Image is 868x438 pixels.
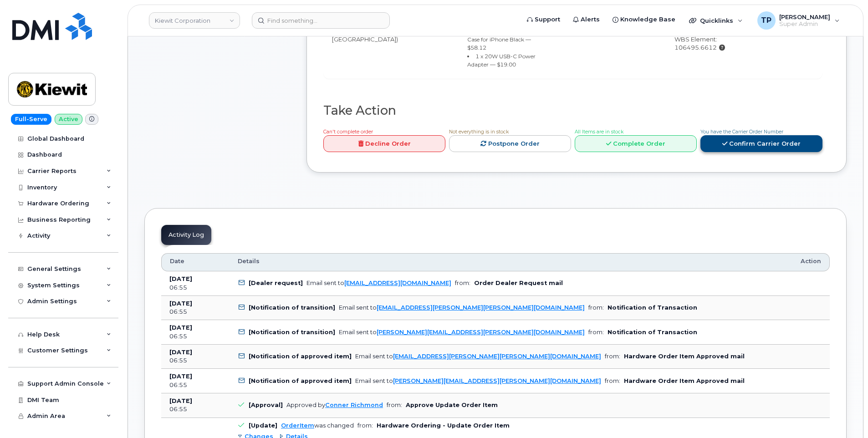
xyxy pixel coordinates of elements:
[751,11,846,30] div: Tyler Pollock
[588,329,604,336] span: from:
[608,304,697,311] b: Notification of Transaction
[281,422,314,429] a: OrderItem
[521,10,567,29] a: Support
[323,129,373,135] span: Can't complete order
[325,402,383,408] a: Conner Richmond
[149,12,240,29] a: Kiewit Corporation
[169,405,221,413] div: 06:55
[344,280,451,286] a: [EMAIL_ADDRESS][DOMAIN_NAME]
[339,329,585,336] div: Email sent to
[406,402,498,408] b: Approve Update Order Item
[249,422,277,429] b: [Update]
[249,377,352,384] b: [Notification of approved item]
[393,377,601,384] a: [PERSON_NAME][EMAIL_ADDRESS][PERSON_NAME][DOMAIN_NAME]
[377,422,510,429] b: Hardware Ordering - Update Order Item
[169,381,221,389] div: 06:55
[249,304,335,311] b: [Notification of transition]
[169,397,192,404] b: [DATE]
[624,353,745,360] b: Hardware Order Item Approved mail
[535,15,560,24] span: Support
[355,377,601,384] div: Email sent to
[355,353,601,360] div: Email sent to
[608,329,697,336] b: Notification of Transaction
[169,308,221,316] div: 06:55
[779,13,830,20] span: [PERSON_NAME]
[449,129,509,135] span: Not everything is in stock
[606,10,682,29] a: Knowledge Base
[393,353,601,360] a: [EMAIL_ADDRESS][PERSON_NAME][PERSON_NAME][DOMAIN_NAME]
[323,104,822,117] h2: Take Action
[286,402,383,408] div: Approved by
[306,280,451,286] div: Email sent to
[357,422,373,429] span: from:
[828,398,861,431] iframe: Messenger Launcher
[455,280,470,286] span: from:
[581,15,600,24] span: Alerts
[323,135,445,152] a: Decline Order
[575,135,697,152] a: Complete Order
[620,15,675,24] span: Knowledge Base
[387,402,402,408] span: from:
[474,280,563,286] b: Order Dealer Request mail
[700,17,733,24] span: Quicklinks
[249,280,303,286] b: [Dealer request]
[281,422,354,429] div: was changed
[169,332,221,341] div: 06:55
[249,402,283,408] b: [Approval]
[169,357,221,365] div: 06:55
[170,257,184,265] span: Date
[377,329,585,336] a: [PERSON_NAME][EMAIL_ADDRESS][PERSON_NAME][DOMAIN_NAME]
[605,377,620,384] span: from:
[575,129,623,135] span: All Items are in stock
[169,284,221,292] div: 06:55
[700,129,783,135] span: You have the Carrier Order Number
[169,324,192,331] b: [DATE]
[249,353,352,360] b: [Notification of approved item]
[700,135,822,152] a: Confirm Carrier Order
[779,20,830,28] span: Super Admin
[377,304,585,311] a: [EMAIL_ADDRESS][PERSON_NAME][PERSON_NAME][DOMAIN_NAME]
[761,15,771,26] span: TP
[339,304,585,311] div: Email sent to
[624,377,745,384] b: Hardware Order Item Approved mail
[449,135,571,152] a: Postpone Order
[567,10,606,29] a: Alerts
[792,253,830,271] th: Action
[683,11,749,30] div: Quicklinks
[169,349,192,356] b: [DATE]
[249,329,335,336] b: [Notification of transition]
[238,257,260,265] span: Details
[467,53,536,68] small: 1 x 20W USB-C Power Adapter — $19.00
[169,275,192,282] b: [DATE]
[252,12,390,29] input: Find something...
[169,300,192,307] b: [DATE]
[674,35,737,52] div: WBS Element: 106495.6612
[605,353,620,360] span: from:
[467,27,535,51] small: 1 x Defender Series Pro Case for iPhone Black — $58.12
[169,373,192,380] b: [DATE]
[588,304,604,311] span: from:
